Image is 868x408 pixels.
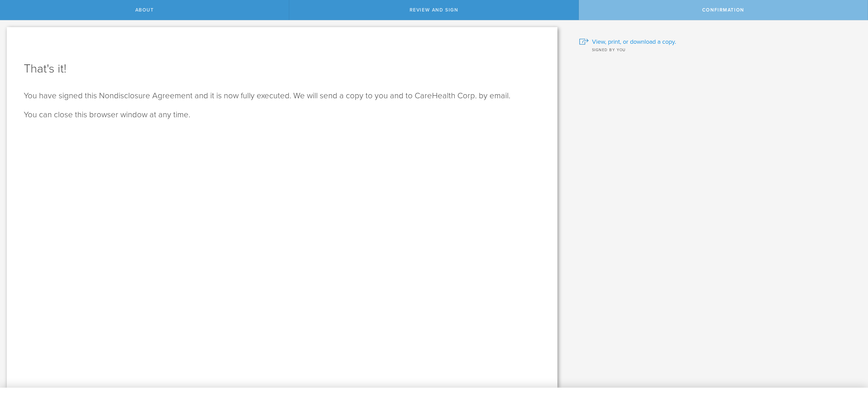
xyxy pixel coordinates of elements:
h1: That's it! [24,61,540,77]
span: View, print, or download a copy. [592,37,676,46]
span: Review and sign [410,7,458,13]
p: You have signed this Nondisclosure Agreement and it is now fully executed. We will send a copy to... [24,90,540,101]
p: You can close this browser window at any time. [24,109,540,120]
span: Confirmation [702,7,744,13]
span: About [135,7,154,13]
div: Signed by you [579,46,858,53]
iframe: Chat Widget [834,355,868,388]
